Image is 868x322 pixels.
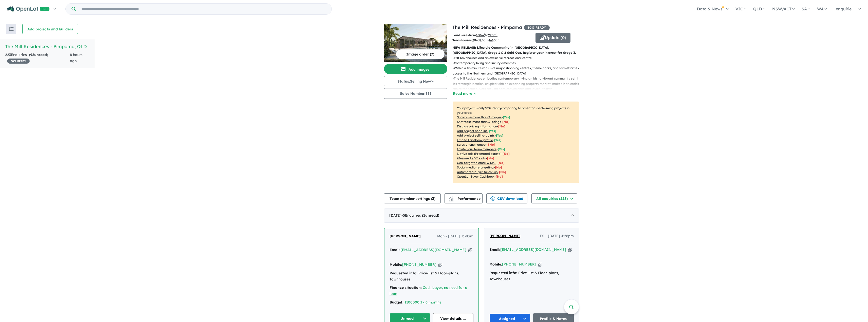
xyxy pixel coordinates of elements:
button: Sales Number:??? [384,88,447,99]
p: - Contemporary living and luxury amenities [453,61,583,66]
a: [PERSON_NAME] [390,233,421,239]
a: [EMAIL_ADDRESS][DOMAIN_NAME] [500,247,566,252]
div: Price-list & Floor-plans, Townhouses [489,270,574,282]
b: Townhouses: [452,38,472,42]
img: line-chart.svg [449,196,453,199]
div: Price-list & Floor-plans, Townhouses [390,270,473,282]
span: 8 hours ago [70,52,83,63]
button: Copy [468,247,472,253]
span: 1 [423,213,425,218]
button: Status:Selling Now [384,76,447,86]
a: 3 - 6 months [420,300,441,305]
u: Weekend eDM slots [457,156,486,160]
span: [No] [496,175,503,178]
strong: Mobile: [489,262,502,267]
a: The Mill Residences - Pimpama [452,24,522,30]
u: 3 [472,38,474,42]
span: [PERSON_NAME] [390,234,421,238]
span: - 5 Enquir ies [401,213,439,218]
strong: Email: [489,247,500,252]
span: 30 % READY [524,25,550,30]
a: Cash buyer, no need for a loan [390,285,467,296]
strong: Requested info: [390,271,417,275]
u: Geo-targeted email & SMS [457,161,496,165]
a: [EMAIL_ADDRESS][DOMAIN_NAME] [400,248,466,252]
span: [ Yes ] [489,129,496,133]
span: to [485,33,497,37]
span: [ Yes ] [496,134,503,137]
button: CSV download [486,193,527,203]
span: [No] [497,161,505,165]
strong: ( unread) [29,52,48,57]
button: Copy [438,262,442,267]
span: [No] [495,165,502,169]
span: [ No ] [502,120,509,124]
button: Image order (7) [396,49,445,59]
u: 220 m [488,33,497,37]
div: | [390,299,473,306]
u: Automated buyer follow-up [457,170,498,174]
strong: Requested info: [489,271,517,275]
span: [ Yes ] [494,138,502,142]
button: Copy [568,247,572,252]
a: 1100000 [404,300,419,305]
u: 1+1 [489,38,493,42]
u: Sales phone number [457,143,487,146]
span: [No] [487,156,494,160]
div: [DATE] [384,209,579,223]
u: 2 [480,38,482,42]
strong: Budget: [390,300,403,305]
span: Fri - [DATE] 4:28pm [540,233,574,239]
p: NEW RELEASE: Lifestyle Community in [GEOGRAPHIC_DATA], [GEOGRAPHIC_DATA]. Stage 1 & 2 Sold Out. R... [453,45,579,55]
a: [PERSON_NAME] [489,233,521,239]
p: Bed Bath Car [452,38,532,43]
p: Your project is only comparing to other top-performing projects in your area: - - - - - - - - - -... [453,102,579,183]
h5: The Mill Residences - Pimpama , QLD [5,43,90,50]
a: [PHONE_NUMBER] [402,262,436,267]
u: Showcase more than 3 listings [457,120,501,124]
u: Social media retargeting [457,165,494,169]
img: The Mill Residences - Pimpama [384,24,447,62]
strong: Mobile: [390,262,402,267]
u: Native ads (Promoted estate) [457,152,501,156]
button: All enquiries (223) [531,193,577,203]
b: 30 % ready [485,106,501,110]
p: - The Mill Residences embodies contemporary living amidst a vibrant community setting. Its strate... [453,76,583,91]
button: Performance [445,193,483,203]
sup: 2 [496,33,497,36]
span: 92 [30,52,34,57]
button: Add projects and builders [22,24,78,34]
button: Copy [538,262,542,267]
strong: Finance situation: [390,285,422,290]
strong: Email: [390,248,400,252]
input: Try estate name, suburb, builder or developer [77,4,330,14]
span: Mon - [DATE] 7:38am [437,233,473,239]
p: - 128 Townhouses and an exclusive recreational centre [453,55,583,61]
u: Invite your team members [457,147,496,151]
img: bar-chart.svg [449,198,454,201]
span: [No] [499,170,506,174]
img: Openlot PRO Logo White [7,6,50,12]
u: Add project selling-points [457,134,495,137]
a: [PHONE_NUMBER] [502,262,536,267]
u: Showcase more than 3 images [457,115,502,119]
img: download icon [490,196,495,201]
span: [ Yes ] [498,147,505,151]
u: OpenLot Buyer Cashback [457,175,494,178]
button: Add images [384,64,447,74]
span: 3 [432,196,434,201]
span: Performance [449,196,481,201]
span: 30 % READY [7,59,30,64]
strong: ( unread) [422,213,439,218]
span: [No] [503,152,510,156]
span: enquirie... [836,6,855,11]
p: from [452,33,532,38]
b: Land sizes [452,33,469,37]
img: sort.svg [9,27,14,31]
span: [ No ] [498,124,505,128]
sup: 2 [484,33,485,36]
